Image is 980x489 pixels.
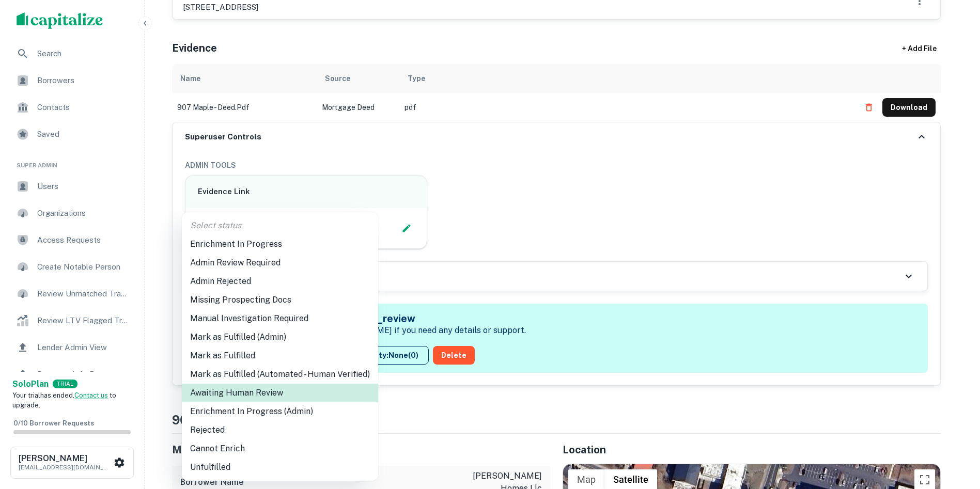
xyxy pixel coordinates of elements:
li: Cannot Enrich [182,439,378,458]
li: Manual Investigation Required [182,309,378,328]
li: Mark as Fulfilled (Admin) [182,328,378,346]
li: Missing Prospecting Docs [182,291,378,309]
li: Enrichment In Progress [182,235,378,254]
li: Rejected [182,421,378,439]
iframe: Chat Widget [928,406,980,456]
li: Admin Review Required [182,254,378,272]
li: Admin Rejected [182,272,378,291]
li: Mark as Fulfilled [182,346,378,365]
li: Mark as Fulfilled (Automated - Human Verified) [182,365,378,384]
li: Awaiting Human Review [182,384,378,402]
li: Enrichment In Progress (Admin) [182,402,378,421]
li: Unfulfilled [182,458,378,477]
